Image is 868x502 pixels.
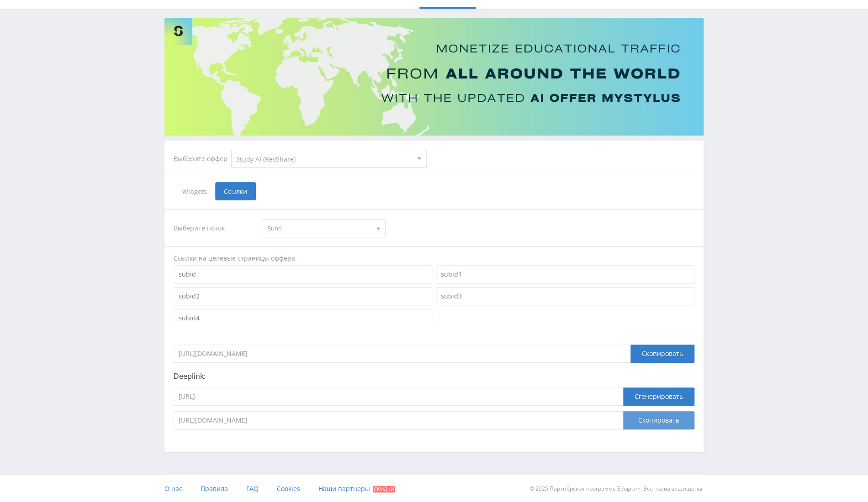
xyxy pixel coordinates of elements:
[215,182,256,200] span: Ссылки
[373,486,395,492] span: Скидки
[436,265,694,283] input: subid1
[174,287,432,305] input: subid2
[174,309,432,327] input: subid4
[174,265,432,283] input: subid
[630,345,694,363] div: Скопировать
[201,484,228,493] span: Правила
[174,219,253,237] div: Выберите поток
[623,411,694,429] button: Скопировать
[268,220,371,237] span: Suno
[436,287,694,305] input: subid3
[164,484,182,493] span: О нас
[164,18,704,136] img: Banner
[174,372,694,380] p: Deeplink:
[174,155,231,162] div: Выберите оффер
[318,484,370,493] span: Наши партнеры
[623,387,694,406] button: Сгенерировать
[174,182,215,200] span: Widgets
[246,484,259,493] span: FAQ
[277,484,300,493] span: Cookies
[174,254,694,263] div: Ссылки на целевые страницы оффера.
